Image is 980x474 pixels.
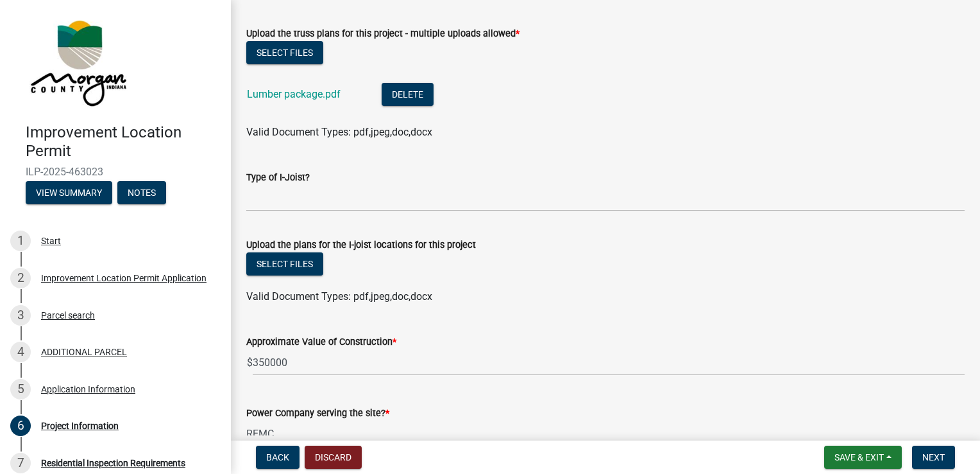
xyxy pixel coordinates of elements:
[912,446,955,469] button: Next
[246,241,476,250] label: Upload the plans for the I-joist locations for this project
[41,421,119,430] div: Project Information
[246,409,389,418] label: Power Company serving the site?
[382,83,434,106] button: Delete
[246,290,432,303] span: Valid Document Types: pdf,jpeg,doc,docx
[41,274,207,283] div: Improvement Location Permit Application
[41,347,127,356] div: ADDITIONAL PARCEL
[382,89,434,101] wm-modal-confirm: Delete Document
[834,452,884,462] span: Save & Exit
[246,252,323,276] button: Select files
[246,338,396,347] label: Approximate Value of Construction
[246,173,310,182] label: Type of I-Joist?
[10,268,31,288] div: 2
[41,385,135,394] div: Application Information
[10,379,31,399] div: 5
[10,305,31,326] div: 3
[26,188,112,198] wm-modal-confirm: Summary
[305,446,362,469] button: Discard
[41,236,61,245] div: Start
[246,41,323,64] button: Select files
[10,231,31,251] div: 1
[26,13,129,110] img: Morgan County, Indiana
[10,342,31,362] div: 4
[824,446,902,469] button: Save & Exit
[41,311,95,320] div: Parcel search
[26,181,112,204] button: View Summary
[117,188,166,198] wm-modal-confirm: Notes
[26,166,205,178] span: ILP-2025-463023
[246,126,432,138] span: Valid Document Types: pdf,jpeg,doc,docx
[247,88,341,100] a: Lumber package.pdf
[117,181,166,204] button: Notes
[10,416,31,436] div: 6
[256,446,300,469] button: Back
[266,452,289,462] span: Back
[26,123,221,161] h4: Improvement Location Permit
[10,453,31,473] div: 7
[246,349,253,376] span: $
[246,30,520,39] label: Upload the truss plans for this project - multiple uploads allowed
[922,452,945,462] span: Next
[41,459,185,468] div: Residential Inspection Requirements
